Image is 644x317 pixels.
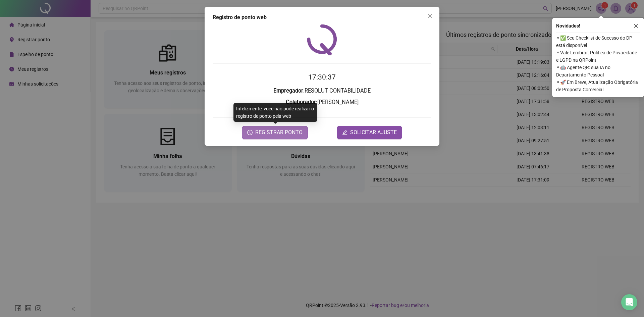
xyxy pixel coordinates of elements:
div: Infelizmente, você não pode realizar o registro de ponto pela web [233,103,317,122]
span: ⚬ ✅ Seu Checklist de Sucesso do DP está disponível [556,34,640,49]
time: 17:30:37 [308,73,336,81]
span: REGISTRAR PONTO [255,128,303,137]
span: close [634,23,638,28]
span: clock-circle [247,130,253,135]
div: Registro de ponto web [213,13,431,21]
img: QRPoint [307,24,337,55]
span: close [427,13,433,19]
span: SOLICITAR AJUSTE [350,128,397,137]
div: Open Intercom Messenger [621,294,637,310]
strong: Colaborador [286,99,316,105]
button: Close [425,11,435,21]
span: ⚬ Vale Lembrar: Política de Privacidade e LGPD na QRPoint [556,49,640,64]
h3: : RESOLUT CONTABILIDADE [213,87,431,95]
h3: : [PERSON_NAME] [213,98,431,107]
strong: Empregador [273,88,303,94]
span: edit [342,130,347,135]
button: editSOLICITAR AJUSTE [337,126,402,139]
span: Novidades ! [556,22,580,30]
button: REGISTRAR PONTO [242,126,308,139]
span: ⚬ 🤖 Agente QR: sua IA no Departamento Pessoal [556,64,640,78]
span: ⚬ 🚀 Em Breve, Atualização Obrigatória de Proposta Comercial [556,78,640,93]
